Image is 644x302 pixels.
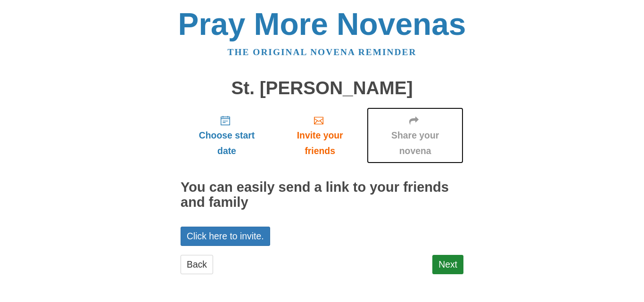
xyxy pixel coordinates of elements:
a: Choose start date [181,107,273,163]
a: Share your novena [367,107,463,163]
a: Back [181,255,213,274]
h1: St. [PERSON_NAME] [181,78,463,98]
a: Next [432,255,463,274]
a: Pray More Novenas [178,7,466,41]
span: Choose start date [190,128,264,159]
a: Invite your friends [273,107,367,163]
h2: You can easily send a link to your friends and family [181,180,463,210]
span: Share your novena [376,128,454,159]
a: Click here to invite. [181,227,270,246]
a: The original novena reminder [228,47,417,57]
span: Invite your friends [282,128,357,159]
